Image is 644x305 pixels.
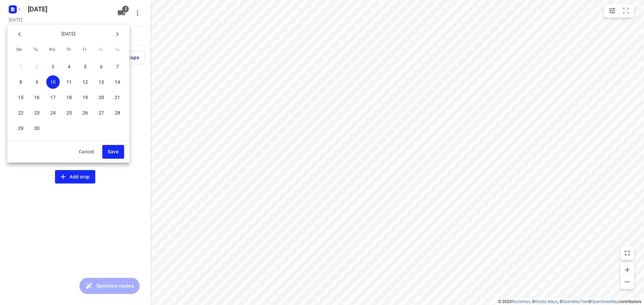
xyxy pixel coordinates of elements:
[100,63,103,70] p: 6
[13,47,25,53] span: Mo
[52,63,54,70] p: 3
[14,60,28,73] button: 1
[84,63,87,70] p: 5
[78,91,92,104] button: 19
[66,109,72,116] p: 25
[108,148,119,156] span: Save
[66,94,72,101] p: 18
[62,60,76,73] button: 4
[95,91,108,104] button: 20
[30,60,44,73] button: 2
[95,106,108,120] button: 27
[18,125,23,132] p: 29
[14,91,28,104] button: 15
[95,75,108,89] button: 13
[66,79,72,85] p: 11
[30,106,44,120] button: 23
[46,60,60,73] button: 3
[99,109,104,116] p: 27
[14,75,28,89] button: 8
[30,122,44,135] button: 30
[83,94,88,101] p: 19
[111,75,124,89] button: 14
[73,145,100,159] button: Cancel
[34,125,40,132] p: 30
[46,47,58,53] span: We
[50,79,56,85] p: 10
[62,106,76,120] button: 25
[83,109,88,116] p: 26
[115,94,120,101] p: 21
[99,79,104,85] p: 13
[36,79,38,85] p: 9
[62,75,76,89] button: 11
[115,109,120,116] p: 28
[116,63,119,70] p: 7
[14,122,28,135] button: 29
[62,91,76,104] button: 18
[14,106,28,120] button: 22
[30,75,44,89] button: 9
[68,63,70,70] p: 4
[36,63,38,70] p: 2
[111,60,124,73] button: 7
[95,47,107,53] span: Sa
[79,47,91,53] span: Fr
[78,106,92,120] button: 26
[18,109,23,116] p: 22
[26,30,111,37] p: [DATE]
[102,145,124,159] button: Save
[78,75,92,89] button: 12
[30,47,42,53] span: Tu
[19,63,22,70] p: 1
[46,106,60,120] button: 24
[99,94,104,101] p: 20
[95,60,108,73] button: 6
[111,47,123,53] span: Su
[30,91,44,104] button: 16
[62,47,74,53] span: Th
[46,75,60,89] button: 10
[79,148,94,156] span: Cancel
[78,60,92,73] button: 5
[46,91,60,104] button: 17
[34,94,40,101] p: 16
[83,79,88,85] p: 12
[50,94,56,101] p: 17
[115,79,120,85] p: 14
[111,106,124,120] button: 28
[18,94,23,101] p: 15
[19,79,22,85] p: 8
[50,109,56,116] p: 24
[34,109,40,116] p: 23
[111,91,124,104] button: 21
